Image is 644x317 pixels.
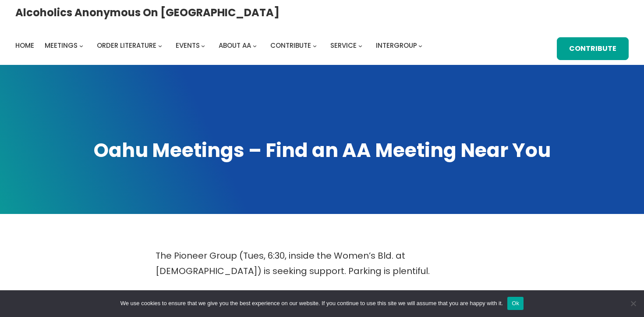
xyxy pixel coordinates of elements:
span: Intergroup [376,41,417,50]
a: Service [330,39,357,52]
a: About AA [219,39,251,52]
button: Intergroup submenu [418,43,422,47]
span: Service [330,41,357,50]
a: Intergroup [376,39,417,52]
a: Meetings [45,39,78,52]
a: Alcoholics Anonymous on [GEOGRAPHIC_DATA] [15,3,280,22]
a: Events [176,39,200,52]
span: Home [15,41,34,50]
button: Order Literature submenu [158,43,162,47]
a: Contribute [270,39,311,52]
button: Events submenu [201,43,205,47]
a: Home [15,39,34,52]
span: Meetings [45,41,78,50]
button: Ok [507,297,524,310]
span: No [629,299,637,308]
span: About AA [219,41,251,50]
span: Contribute [270,41,311,50]
span: We use cookies to ensure that we give you the best experience on our website. If you continue to ... [120,299,503,308]
span: Events [176,41,200,50]
button: Service submenu [358,43,362,47]
a: Contribute [557,37,629,60]
button: About AA submenu [253,43,257,47]
button: Meetings submenu [79,43,83,47]
p: The Pioneer Group (Tues, 6:30, inside the Women’s Bld. at [DEMOGRAPHIC_DATA]) is seeking support.... [156,248,488,279]
button: Contribute submenu [313,43,317,47]
h1: Oahu Meetings – Find an AA Meeting Near You [15,137,629,164]
span: Order Literature [97,41,156,50]
nav: Intergroup [15,39,425,52]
